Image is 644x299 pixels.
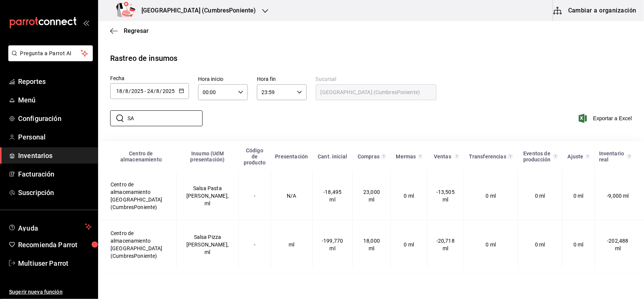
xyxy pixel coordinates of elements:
svg: Total de presentación del insumo mermado en el rango de fechas seleccionado. [418,153,423,160]
span: 0 ml [573,242,584,248]
span: -202,488 ml [607,238,629,251]
span: 0 ml [404,242,414,248]
span: Personal [18,132,92,142]
span: 0 ml [535,242,545,248]
div: Compras [357,153,380,160]
td: - [239,172,271,220]
span: Inventarios [18,150,92,161]
span: 0 ml [535,193,545,199]
td: - [239,220,271,269]
span: Multiuser Parrot [18,258,92,268]
span: Regresar [124,27,149,34]
span: Menú [18,95,92,105]
span: Sugerir nueva función [9,288,92,296]
span: / [123,88,125,94]
input: Day [116,88,123,94]
div: Mermas [395,153,417,160]
div: Presentación [275,153,308,160]
svg: Total de presentación del insumo comprado en el rango de fechas seleccionado. [381,153,386,160]
input: Year [131,88,144,94]
div: Código de producto [243,147,266,166]
span: / [129,88,131,94]
span: 0 ml [404,193,414,199]
button: Exportar a Excel [580,114,632,123]
span: -13,505 ml [437,189,455,203]
h3: [GEOGRAPHIC_DATA] (CumbresPoniente) [135,6,256,15]
span: -199,770 ml [322,238,343,251]
span: / [160,88,162,94]
div: Centro de almacenamiento [111,150,172,163]
span: Pregunta a Parrot AI [20,50,81,57]
span: - [144,88,146,94]
button: Regresar [110,27,149,34]
span: Facturación [18,169,92,179]
span: 18,000 ml [363,238,380,251]
svg: Total de presentación del insumo vendido en el rango de fechas seleccionado. [455,153,460,160]
span: Ayuda [18,222,82,231]
span: Configuración [18,113,92,124]
span: -20,718 ml [437,238,455,251]
input: Day [147,88,154,94]
input: Month [156,88,160,94]
div: Rastreo de insumos [110,53,177,64]
span: Recomienda Parrot [18,240,92,250]
div: Eventos de producción [522,150,552,163]
td: Centro de almacenamiento [GEOGRAPHIC_DATA] (CumbresPoniente) [98,172,177,220]
td: Centro de almacenamiento [GEOGRAPHIC_DATA] (CumbresPoniente) [98,220,177,269]
button: open_drawer_menu [83,20,89,26]
div: Ventas [432,153,453,160]
a: Pregunta a Parrot AI [5,55,93,63]
div: Transferencias [469,153,507,160]
td: ml [271,220,313,269]
div: Cant. inicial [317,153,348,160]
span: 23,000 ml [363,189,380,203]
span: Suscripción [18,187,92,198]
div: Ajuste [567,153,584,160]
svg: Total de presentación del insumo utilizado en eventos de producción en el rango de fechas selecci... [553,153,558,160]
td: Salsa Pizza [PERSON_NAME], ml [176,220,238,269]
div: Insumo (UdM presentación) [181,150,234,163]
svg: Inventario real = + compras - ventas - mermas - eventos de producción +/- transferencias +/- ajus... [627,153,632,160]
span: Reportes [18,76,92,87]
input: Year [162,88,175,94]
input: Buscar insumo [128,111,203,126]
span: 0 ml [486,193,496,199]
span: / [154,88,156,94]
span: 0 ml [486,242,496,248]
div: Inventario real [599,150,626,163]
svg: Cantidad registrada mediante Ajuste manual y conteos en el rango de fechas seleccionado. [586,153,590,160]
label: Sucursal [316,77,437,82]
span: 0 ml [573,193,584,199]
svg: Total de presentación del insumo transferido ya sea fuera o dentro de la sucursal en el rango de ... [508,153,513,160]
label: Hora fin [257,77,307,82]
td: N/A [271,172,313,220]
td: Salsa Pasta [PERSON_NAME], ml [176,172,238,220]
span: -18,495 ml [323,189,341,203]
label: Hora inicio [198,77,248,82]
input: Month [125,88,129,94]
span: -9,000 ml [607,193,629,199]
button: Pregunta a Parrot AI [8,45,93,61]
span: Fecha [110,75,125,81]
